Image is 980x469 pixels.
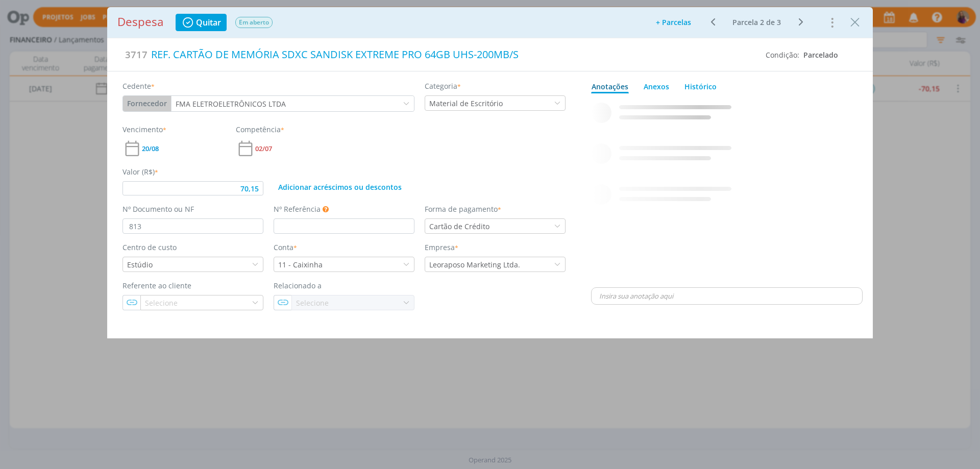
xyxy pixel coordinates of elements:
div: dialog [107,7,873,338]
button: Em aberto [235,16,273,29]
div: Selecione [145,298,180,308]
div: Condição: [766,50,838,60]
div: FMA ELETROELETRÔNICOS LTDA [171,98,288,109]
div: Cartão de Crédito [429,221,492,232]
div: Material de Escritório [425,98,505,109]
label: Forma de pagamento [425,204,501,214]
div: Cartão de Crédito [425,221,492,232]
div: Leoraposo Marketing Ltda. [425,259,522,270]
span: 3717 [125,47,148,62]
button: Fornecedor [123,96,171,111]
div: Selecione [296,298,331,308]
div: REF. CARTÃO DE MEMÓRIA SDXC SANDISK EXTREME PRO 64GB UHS-200MB/S [148,43,758,66]
label: Valor (R$) [122,166,158,177]
div: Selecione [141,298,180,308]
div: 11 - Caixinha [278,259,325,270]
button: Adicionar acréscimos ou descontos [274,181,406,193]
button: Parcela 2 de 3 [728,16,786,29]
label: Categoria [425,81,461,91]
button: Close [847,14,863,30]
span: Em aberto [235,17,273,28]
label: Relacionado a [274,280,322,291]
div: Leoraposo Marketing Ltda. [429,259,522,270]
div: 11 - Caixinha [274,259,325,270]
label: Referente ao cliente [122,280,191,291]
label: Empresa [425,242,458,253]
a: Anotações [591,77,629,93]
h1: Despesa [117,15,163,29]
div: Estúdio [123,259,155,270]
label: Nº Referência [274,204,321,214]
div: Anexos [644,81,669,92]
div: Material de Escritório [429,98,505,109]
label: Vencimento [122,124,166,135]
label: Nº Documento ou NF [122,204,194,214]
button: Quitar [176,14,227,31]
label: Competência [236,124,284,135]
label: Cedente [122,81,155,91]
div: FMA ELETROELETRÔNICOS LTDA [176,98,288,109]
div: Estúdio [127,259,155,270]
span: Parcelado [803,50,838,60]
a: Histórico [684,77,717,93]
span: Quitar [196,18,221,27]
label: Centro de custo [122,242,177,253]
span: 02/07 [255,145,272,152]
div: Selecione [292,298,331,308]
button: + Parcelas [649,15,698,30]
label: Conta [274,242,297,253]
span: 20/08 [142,145,159,152]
